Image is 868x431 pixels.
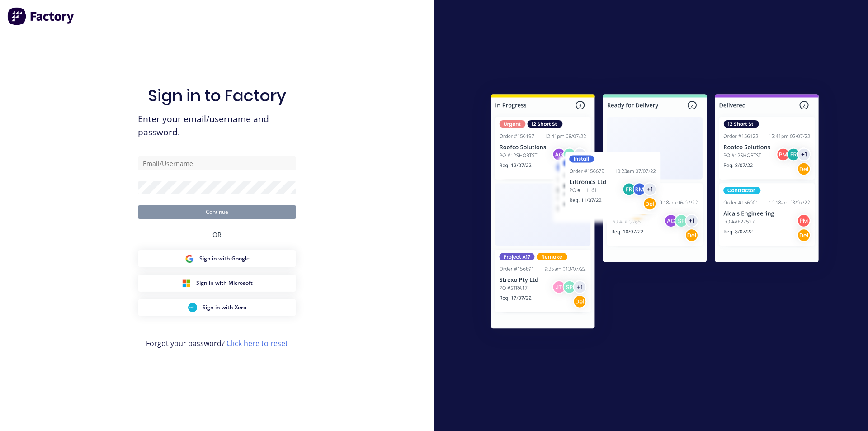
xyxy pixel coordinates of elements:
span: Sign in with Microsoft [196,279,253,287]
span: Sign in with Google [199,255,250,263]
img: Microsoft Sign in [182,279,191,288]
span: Sign in with Xero [203,303,246,312]
div: OR [212,219,222,250]
img: Sign in [471,76,839,350]
button: Xero Sign inSign in with Xero [138,299,296,316]
span: Forgot your password? [146,338,288,349]
button: Microsoft Sign inSign in with Microsoft [138,275,296,292]
button: Google Sign inSign in with Google [138,250,296,267]
img: Xero Sign in [188,303,197,312]
h1: Sign in to Factory [148,86,286,105]
img: Factory [7,7,75,25]
span: Enter your email/username and password. [138,113,296,139]
img: Google Sign in [185,254,194,263]
input: Email/Username [138,156,296,170]
a: Click here to reset [226,338,288,348]
button: Continue [138,205,296,219]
